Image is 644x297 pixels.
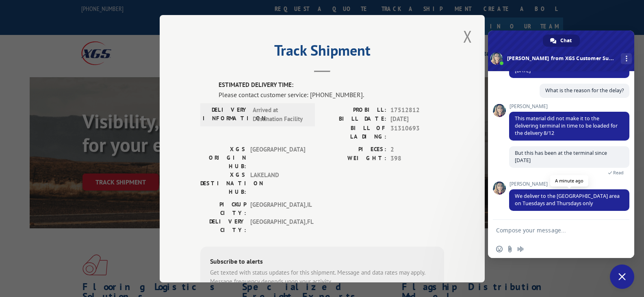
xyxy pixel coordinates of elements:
[250,145,305,170] span: [GEOGRAPHIC_DATA]
[203,105,249,124] label: DELIVERY INFORMATION:
[509,104,629,109] span: [PERSON_NAME]
[543,35,580,47] a: Chat
[253,105,308,124] span: Arrived at Destination Facility
[545,87,624,94] span: What is the reason for the delay?
[496,246,503,252] span: Insert an emoji
[200,200,246,217] label: PICKUP CITY:
[219,80,444,90] label: ESTIMATED DELIVERY TIME:
[200,145,246,170] label: XGS ORIGIN HUB:
[515,193,620,207] span: We deliver to the [GEOGRAPHIC_DATA] area on Tuesdays and Thursdays only
[210,268,434,286] div: Get texted with status updates for this shipment. Message and data rates may apply. Message frequ...
[200,170,246,196] label: XGS DESTINATION HUB:
[322,115,386,124] label: BILL DATE:
[219,89,444,99] div: Please contact customer service: [PHONE_NUMBER].
[250,217,305,234] span: [GEOGRAPHIC_DATA] , FL
[613,170,624,176] span: Read
[200,45,444,60] h2: Track Shipment
[322,154,386,163] label: WEIGHT:
[517,246,524,252] span: Audio message
[390,154,444,163] span: 398
[461,25,475,48] button: Close modal
[200,217,246,234] label: DELIVERY CITY:
[250,200,305,217] span: [GEOGRAPHIC_DATA] , IL
[322,145,386,154] label: PIECES:
[390,145,444,154] span: 2
[322,124,386,141] label: BILL OF LADING:
[560,35,572,47] span: Chat
[390,124,444,141] span: 31310693
[322,105,386,115] label: PROBILL:
[250,170,305,196] span: LAKELAND
[507,246,513,252] span: Send a file
[390,105,444,115] span: 17512812
[515,150,607,164] span: But this has been at the terminal since [DATE]
[509,181,629,187] span: [PERSON_NAME]
[610,264,634,289] a: Close chat
[496,220,610,240] textarea: Compose your message...
[390,115,444,124] span: [DATE]
[210,256,434,268] div: Subscribe to alerts
[515,115,618,137] span: This material did not make it to the delivering terminal in time to be loaded for the delivery 8/12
